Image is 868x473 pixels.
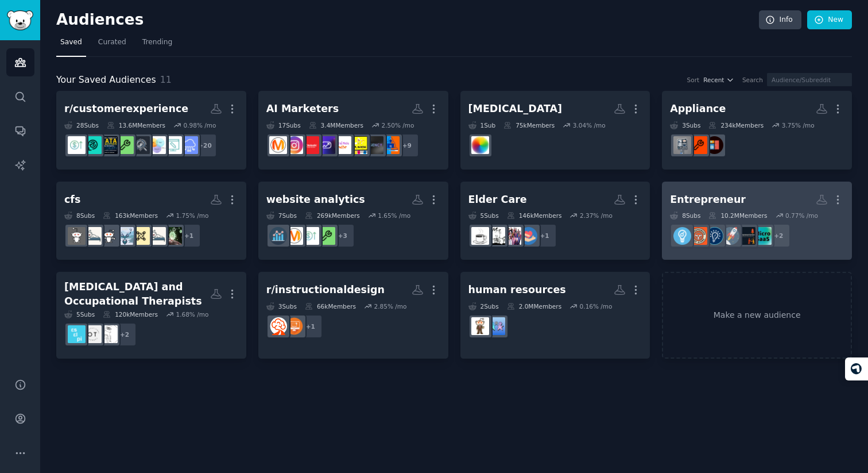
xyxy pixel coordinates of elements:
[706,136,723,154] img: ApplianceAdvice
[673,136,691,154] img: Appliances
[269,317,287,335] img: instructionaldesign
[301,227,319,245] img: ConversionRateOpt
[138,33,176,57] a: Trending
[116,136,134,154] img: growth
[350,136,367,154] img: DigitalMarketingHelp
[807,10,852,30] a: New
[56,33,86,57] a: Saved
[285,317,303,335] img: elearning
[366,136,383,154] img: agency
[269,136,287,154] img: DigitalMarketing
[766,224,790,248] div: + 2
[309,121,363,129] div: 3.4M Members
[533,224,557,248] div: + 1
[148,227,166,245] img: mecfs
[468,193,527,207] div: Elder Care
[503,227,521,245] img: AgingParents
[266,102,339,116] div: AI Marketers
[673,227,691,245] img: Entrepreneur
[754,227,772,245] img: microsaas
[266,211,297,220] div: 7 Sub s
[266,283,385,297] div: r/instructionaldesign
[507,302,561,310] div: 2.0M Members
[164,227,182,245] img: covidlonghaulers
[98,37,126,48] span: Curated
[689,227,707,245] img: EntrepreneurRideAlong
[266,302,297,310] div: 3 Sub s
[84,227,102,245] img: cfsme
[68,136,86,154] img: ConversionRateOpt
[56,91,246,170] a: r/customerexperience28Subs13.6MMembers0.98% /mo+20SaaSweb_designProductManagementbusinessanalystg...
[767,73,852,86] input: Audience/Subreddit
[317,227,335,245] img: growth
[68,325,86,343] img: slp
[662,91,852,170] a: Appliance3Subs234kMembers3.75% /moApplianceAdviceappliancerepairAppliances
[285,136,303,154] img: InstagramMarketing
[56,272,246,359] a: [MEDICAL_DATA] and Occupational Therapists5Subs120kMembers1.68% /mo+2SpeechTherapyOccupationalThe...
[177,224,201,248] div: + 1
[103,310,158,318] div: 120k Members
[703,76,734,84] button: Recent
[176,211,208,220] div: 1.75 % /mo
[662,182,852,260] a: Entrepreneur8Subs10.2MMembers0.77% /mo+2microsaasEntrepreneurConnectstartupsEntrepreneurshipEntre...
[64,193,80,207] div: cfs
[670,102,726,116] div: Appliance
[703,76,724,84] span: Recent
[460,272,650,359] a: human resources2Subs2.0MMembers0.16% /moAskHRhumanresources
[662,272,852,359] a: Make a new audience
[706,227,723,245] img: Entrepreneurship
[100,325,118,343] img: SpeechTherapy
[670,211,700,220] div: 8 Sub s
[116,227,134,245] img: cfsScotland
[301,136,319,154] img: AI_Marketing_Strategy
[468,102,563,116] div: [MEDICAL_DATA]
[164,136,182,154] img: web_design
[113,322,137,347] div: + 2
[395,133,419,157] div: + 9
[193,133,217,157] div: + 20
[334,136,351,154] img: SocialMediaMaster
[56,73,156,87] span: Your Saved Audiences
[722,227,739,245] img: startups
[670,121,700,129] div: 3 Sub s
[68,227,86,245] img: cfs
[299,314,323,339] div: + 1
[64,121,99,129] div: 28 Sub s
[580,302,613,310] div: 0.16 % /mo
[687,76,700,84] div: Sort
[56,182,246,260] a: cfs8Subs163kMembers1.75% /mo+1covidlonghaulersmecfschronicfatiguecfsScotlandcfsrecoverycfsmecfs
[382,121,414,129] div: 2.50 % /mo
[107,121,165,129] div: 13.6M Members
[160,74,172,85] span: 11
[487,317,505,335] img: AskHR
[759,10,801,30] a: Info
[785,211,818,220] div: 0.77 % /mo
[64,211,95,220] div: 8 Sub s
[266,121,301,129] div: 17 Sub s
[382,136,400,154] img: DigitalMarketingHack
[258,91,448,170] a: AI Marketers17Subs3.4MMembers2.50% /mo+9DigitalMarketingHackagencyDigitalMarketingHelpSocialMedia...
[520,227,537,245] img: CaregiverSupport
[94,33,130,57] a: Curated
[507,211,562,220] div: 146k Members
[471,136,489,154] img: Autism_Parenting
[285,227,303,245] img: GoogleAnalytics
[503,121,555,129] div: 75k Members
[132,136,150,154] img: businessanalyst
[64,102,188,116] div: r/customerexperience
[670,193,746,207] div: Entrepreneur
[471,227,489,245] img: eldercare
[487,227,505,245] img: AustinElderCare
[708,121,764,129] div: 234k Members
[468,302,499,310] div: 2 Sub s
[258,272,448,359] a: r/instructionaldesign3Subs66kMembers2.85% /mo+1elearninginstructionaldesign
[374,302,407,310] div: 2.85 % /mo
[266,193,365,207] div: website analytics
[183,121,216,129] div: 0.98 % /mo
[132,227,150,245] img: chronicfatigue
[7,10,33,30] img: GummySearch logo
[84,136,102,154] img: BusinessAnalytics
[100,227,118,245] img: cfsrecovery
[176,310,208,318] div: 1.68 % /mo
[689,136,707,154] img: appliancerepair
